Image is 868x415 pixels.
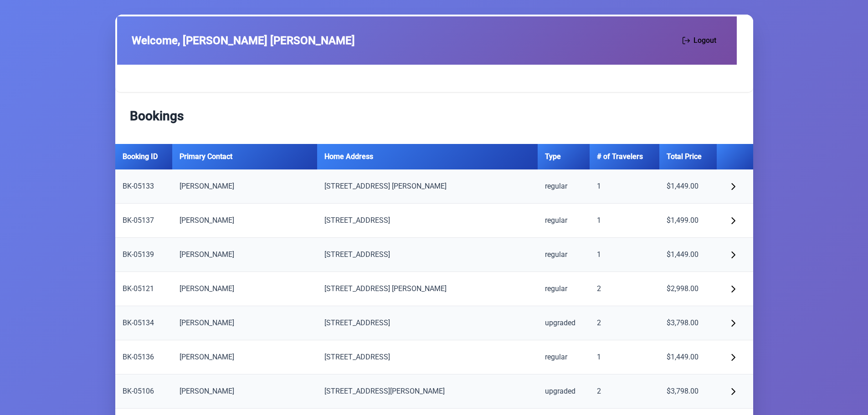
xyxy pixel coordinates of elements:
[172,272,317,306] td: [PERSON_NAME]
[659,306,717,340] td: $3,798.00
[590,374,659,409] td: 2
[659,204,717,238] td: $1,499.00
[677,31,722,50] button: Logout
[590,238,659,272] td: 1
[115,374,173,409] td: BK-05106
[538,144,590,169] th: Type
[538,238,590,272] td: regular
[317,144,538,169] th: Home Address
[132,32,355,49] span: Welcome, [PERSON_NAME] [PERSON_NAME]
[317,306,538,340] td: [STREET_ADDRESS]
[172,340,317,374] td: [PERSON_NAME]
[115,144,173,169] th: Booking ID
[115,169,173,204] td: BK-05133
[538,306,590,340] td: upgraded
[590,272,659,306] td: 2
[538,340,590,374] td: regular
[172,204,317,238] td: [PERSON_NAME]
[538,374,590,409] td: upgraded
[172,169,317,204] td: [PERSON_NAME]
[115,238,173,272] td: BK-05139
[130,107,739,126] h2: Bookings
[317,374,538,409] td: [STREET_ADDRESS][PERSON_NAME]
[172,238,317,272] td: [PERSON_NAME]
[590,204,659,238] td: 1
[115,340,173,374] td: BK-05136
[659,169,717,204] td: $1,449.00
[659,272,717,306] td: $2,998.00
[317,340,538,374] td: [STREET_ADDRESS]
[115,272,173,306] td: BK-05121
[590,340,659,374] td: 1
[659,238,717,272] td: $1,449.00
[538,272,590,306] td: regular
[317,204,538,238] td: [STREET_ADDRESS]
[538,169,590,204] td: regular
[115,306,173,340] td: BK-05134
[172,374,317,409] td: [PERSON_NAME]
[659,144,717,169] th: Total Price
[590,144,659,169] th: # of Travelers
[115,204,173,238] td: BK-05137
[590,306,659,340] td: 2
[172,144,317,169] th: Primary Contact
[317,169,538,204] td: [STREET_ADDRESS] [PERSON_NAME]
[659,374,717,409] td: $3,798.00
[317,238,538,272] td: [STREET_ADDRESS]
[538,204,590,238] td: regular
[172,306,317,340] td: [PERSON_NAME]
[693,35,716,46] span: Logout
[317,272,538,306] td: [STREET_ADDRESS] [PERSON_NAME]
[659,340,717,374] td: $1,449.00
[590,169,659,204] td: 1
